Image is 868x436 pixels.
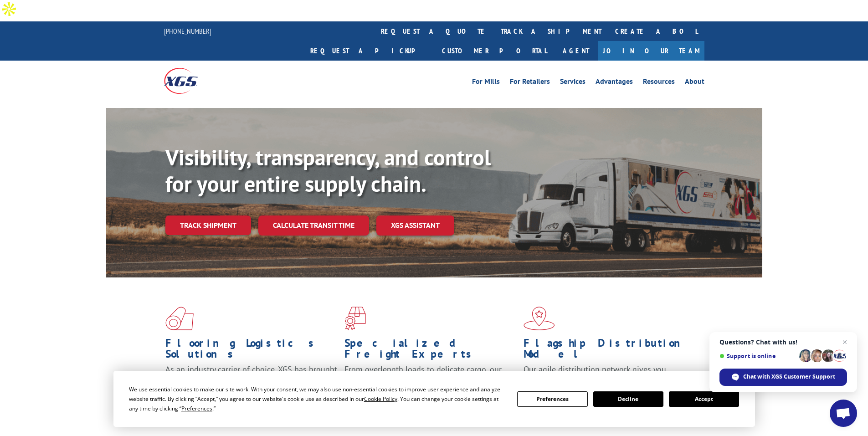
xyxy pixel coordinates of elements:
[165,307,194,330] img: xgs-icon-total-supply-chain-intelligence-red
[129,385,506,413] div: We use essential cookies to make our site work. With your consent, we may also use non-essential ...
[344,364,517,405] p: From overlength loads to delicate cargo, our experienced staff knows the best way to move your fr...
[165,338,338,364] h1: Flooring Logistics Solutions
[743,373,835,381] span: Chat with XGS Customer Support
[719,339,847,346] span: Questions? Chat with us!
[524,307,555,330] img: xgs-icon-flagship-distribution-model-red
[719,353,796,359] span: Support is online
[593,391,663,407] button: Decline
[303,41,435,61] a: Request a pickup
[839,337,850,348] span: Close chat
[472,78,500,88] a: For Mills
[165,143,491,198] b: Visibility, transparency, and control for your entire supply chain.
[494,21,608,41] a: track a shipment
[598,41,704,61] a: Join Our Team
[524,364,691,385] span: Our agile distribution network gives you nationwide inventory management on demand.
[669,391,739,407] button: Accept
[344,307,366,330] img: xgs-icon-focused-on-flooring-red
[435,41,554,61] a: Customer Portal
[830,400,857,427] div: Open chat
[524,338,696,364] h1: Flagship Distribution Model
[164,26,211,36] a: [PHONE_NUMBER]
[376,215,454,235] a: XGS ASSISTANT
[165,364,337,396] span: As an industry carrier of choice, XGS has brought innovation and dedication to flooring logistics...
[113,371,755,427] div: Cookie Consent Prompt
[719,369,847,386] div: Chat with XGS Customer Support
[258,215,369,235] a: Calculate transit time
[560,78,586,88] a: Services
[374,21,494,41] a: request a quote
[510,78,550,88] a: For Retailers
[685,78,704,88] a: About
[344,338,517,364] h1: Specialized Freight Experts
[517,391,587,407] button: Preferences
[165,215,251,235] a: Track shipment
[181,405,212,412] span: Preferences
[643,78,675,88] a: Resources
[554,41,598,61] a: Agent
[608,21,704,41] a: Create a BOL
[364,395,397,403] span: Cookie Policy
[596,78,633,88] a: Advantages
